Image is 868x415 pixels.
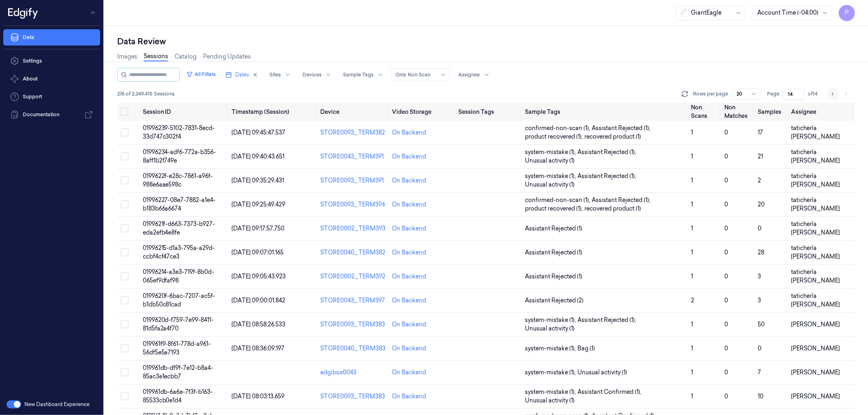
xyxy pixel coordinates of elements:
a: Settings [3,53,100,69]
nav: pagination [827,88,852,100]
div: STORE0002_TERM393 [320,224,385,233]
th: Session ID [140,103,228,121]
div: On Backend [392,128,426,137]
span: 1 [691,345,693,352]
span: recovered product (1) [584,204,641,213]
span: Assistant Rejected (2) [525,296,584,305]
button: About [3,71,100,87]
span: 0 [724,249,728,256]
span: P [839,5,855,21]
span: 019961f9-8f61-778d-a961-56df5e5a7193 [143,340,211,356]
span: Unusual activity (1) [525,156,575,165]
button: Select row [120,152,129,161]
span: 10 [758,393,763,400]
span: 28 [758,249,764,256]
span: system-mistake (1) , [525,388,577,396]
span: 0 [724,225,728,232]
span: 1 [691,393,693,400]
span: 0 [758,345,761,352]
span: of 14 [808,90,821,98]
span: taticherla [PERSON_NAME] [791,172,840,188]
span: 17 [758,129,763,136]
span: recovered product (1) [584,133,641,141]
button: Dates [222,68,261,81]
span: Assistant Rejected (1) , [592,196,652,204]
div: On Backend [392,152,426,161]
span: [DATE] 09:17:57.750 [232,225,284,232]
span: [DATE] 09:25:49.429 [232,201,285,208]
div: On Backend [392,320,426,329]
span: Assistant Rejected (1) , [577,148,638,156]
span: Unusual activity (1) [525,324,575,333]
span: Assistant Rejected (1) , [577,316,638,324]
button: All Filters [183,68,219,81]
span: 0 [724,345,728,352]
th: Non Scans [688,103,721,121]
span: [PERSON_NAME] [791,345,840,352]
span: [DATE] 08:36:09.197 [232,345,284,352]
a: Pending Updates [203,52,251,61]
span: product recovered (1) , [525,133,584,141]
span: 1 [691,225,693,232]
button: Select row [120,248,129,256]
span: [PERSON_NAME] [791,393,840,400]
button: Select row [120,128,129,137]
span: 0 [724,273,728,280]
span: system-mistake (1) , [525,172,577,180]
span: 1 [691,129,693,136]
th: Non Matches [721,103,754,121]
span: Assistant Rejected (1) [525,224,582,233]
button: Select row [120,368,129,376]
span: 1 [691,369,693,376]
th: Video Storage [389,103,455,121]
span: 0199621f-d663-7373-b927-eda2efb4e8fe [143,220,215,236]
div: STORE0002_TERM392 [320,272,385,281]
span: system-mistake (1) , [525,344,577,353]
div: On Backend [392,200,426,209]
span: 0 [724,129,728,136]
div: STORE0093_TERM383 [320,392,385,401]
div: STORE0043_TERM397 [320,296,385,305]
span: 0199622f-e28c-7861-a96f-988e6aae598c [143,172,213,188]
div: On Backend [392,272,426,281]
div: STORE0093_TERM383 [320,320,385,329]
span: Dates [235,71,249,78]
span: taticherla [PERSON_NAME] [791,196,840,212]
span: system-mistake (1) , [525,148,577,156]
button: Select row [120,392,129,400]
span: Assistant Rejected (1) [525,248,582,257]
span: 0 [724,153,728,160]
span: 3 [758,297,761,304]
a: Catalog [175,52,197,61]
span: Bag (1) [577,344,595,353]
span: 0 [724,177,728,184]
span: system-mistake (1) , [525,316,577,324]
div: STORE0093_TERM394 [320,200,385,209]
div: STORE0093_TERM382 [320,128,385,137]
span: Unusual activity (1) [525,180,575,189]
span: 1 [691,321,693,328]
div: On Backend [392,176,426,185]
span: 01996227-08e7-7882-a1e4-b183b66a6674 [143,196,216,212]
span: Unusual activity (1) [525,396,575,405]
a: Data [3,29,100,46]
div: STORE0093_TERM391 [320,176,385,185]
span: Assistant Rejected (1) , [592,124,652,133]
span: taticherla [PERSON_NAME] [791,124,840,140]
div: On Backend [392,392,426,401]
span: 276 of 2,349,415 Sessions [117,90,175,98]
span: Unusual activity (1) [577,368,627,377]
span: 20 [758,201,765,208]
span: 01996239-5102-7831-8ecd-33d747c302f4 [143,124,215,140]
div: STORE0043_TERM391 [320,152,385,161]
span: 0 [724,297,728,304]
th: Assignee [788,103,855,121]
span: [PERSON_NAME] [791,321,840,328]
span: system-mistake (1) , [525,368,577,377]
a: Sessions [144,52,168,61]
span: [DATE] 09:45:47.537 [232,129,285,136]
p: Rows per page [693,90,728,98]
span: [DATE] 08:58:26.533 [232,321,285,328]
span: Assistant Confirmed (1) , [577,388,643,396]
span: confirmed-non-scan (1) , [525,124,592,133]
